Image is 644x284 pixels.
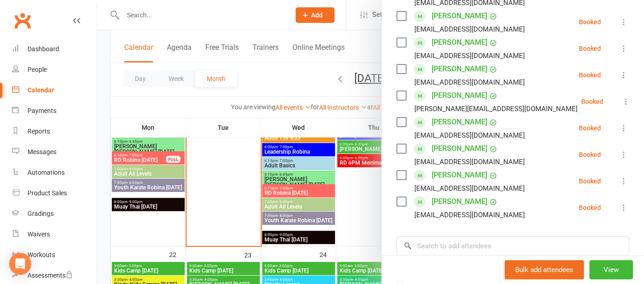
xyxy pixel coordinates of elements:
[28,251,55,258] div: Workouts
[432,141,487,156] a: [PERSON_NAME]
[414,156,525,168] div: [EMAIL_ADDRESS][DOMAIN_NAME]
[414,23,525,35] div: [EMAIL_ADDRESS][DOMAIN_NAME]
[28,128,50,135] div: Reports
[579,72,601,78] div: Booked
[589,260,633,279] button: View
[28,189,67,197] div: Product Sales
[579,19,601,25] div: Booked
[11,9,34,32] a: Clubworx
[28,45,59,53] div: Dashboard
[28,230,50,238] div: Waivers
[28,107,56,114] div: Payments
[12,183,97,204] a: Product Sales
[414,182,525,194] div: [EMAIL_ADDRESS][DOMAIN_NAME]
[579,151,601,158] div: Booked
[12,224,97,245] a: Waivers
[12,245,97,265] a: Workouts
[579,125,601,131] div: Booked
[28,86,54,94] div: Calendar
[12,59,97,80] a: People
[12,39,97,59] a: Dashboard
[414,50,525,62] div: [EMAIL_ADDRESS][DOMAIN_NAME]
[28,272,73,279] div: Assessments
[579,178,601,184] div: Booked
[28,210,54,217] div: Gradings
[414,129,525,141] div: [EMAIL_ADDRESS][DOMAIN_NAME]
[432,9,487,23] a: [PERSON_NAME]
[432,62,487,76] a: [PERSON_NAME]
[505,260,584,279] button: Bulk add attendees
[432,35,487,50] a: [PERSON_NAME]
[9,253,31,275] div: Open Intercom Messenger
[12,121,97,142] a: Reports
[432,88,487,103] a: [PERSON_NAME]
[12,101,97,121] a: Payments
[581,98,603,105] div: Booked
[12,162,97,183] a: Automations
[432,115,487,129] a: [PERSON_NAME]
[414,76,525,88] div: [EMAIL_ADDRESS][DOMAIN_NAME]
[579,45,601,52] div: Booked
[28,169,65,176] div: Automations
[579,204,601,211] div: Booked
[432,194,487,209] a: [PERSON_NAME]
[414,209,525,221] div: [EMAIL_ADDRESS][DOMAIN_NAME]
[28,66,47,73] div: People
[12,142,97,162] a: Messages
[12,204,97,224] a: Gradings
[396,236,629,256] input: Search to add attendees
[28,148,56,155] div: Messages
[12,80,97,101] a: Calendar
[414,103,578,115] div: [PERSON_NAME][EMAIL_ADDRESS][DOMAIN_NAME]
[432,168,487,182] a: [PERSON_NAME]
